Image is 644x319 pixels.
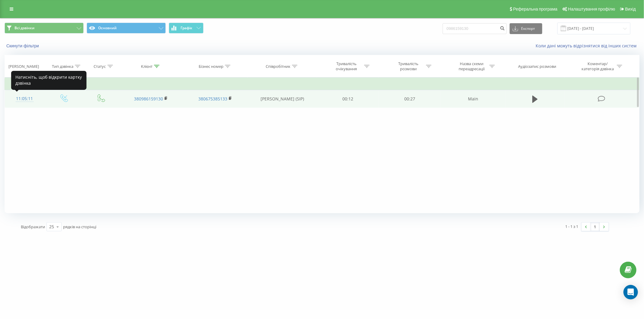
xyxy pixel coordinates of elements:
[5,78,639,90] td: Сьогодні
[94,64,106,69] div: Статус
[536,43,639,49] a: Коли дані можуть відрізнятися вiд інших систем
[198,96,227,102] a: 380675385133
[199,64,223,69] div: Бізнес номер
[11,71,87,90] div: Натисніть, щоб відкрити картку дзвінка
[5,23,84,33] button: Всі дзвінки
[510,23,542,34] button: Експорт
[330,61,363,71] div: Тривалість очікування
[580,61,615,71] div: Коментар/категорія дзвінка
[623,285,638,299] div: Open Intercom Messenger
[5,43,42,49] button: Скинути фільтри
[87,23,166,33] button: Основний
[266,64,290,69] div: Співробітник
[568,7,615,11] span: Налаштування профілю
[317,90,379,108] td: 00:12
[248,90,317,108] td: [PERSON_NAME] (SIP)
[443,23,507,34] input: Пошук за номером
[63,224,96,229] span: рядків на сторінці
[11,93,38,105] div: 11:05:11
[52,64,73,69] div: Тип дзвінка
[181,26,192,30] span: Графік
[169,23,203,33] button: Графік
[591,223,600,231] a: 1
[441,90,505,108] td: Main
[379,90,441,108] td: 00:27
[21,224,45,229] span: Відображати
[456,61,488,71] div: Назва схеми переадресації
[8,64,39,69] div: [PERSON_NAME]
[513,7,558,11] span: Реферальна програма
[566,223,578,229] div: 1 - 1 з 1
[518,64,556,69] div: Аудіозапис розмови
[392,61,425,71] div: Тривалість розмови
[625,7,636,11] span: Вихід
[14,26,34,30] span: Всі дзвінки
[134,96,163,102] a: 380986159130
[49,224,54,230] div: 25
[141,64,152,69] div: Клієнт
